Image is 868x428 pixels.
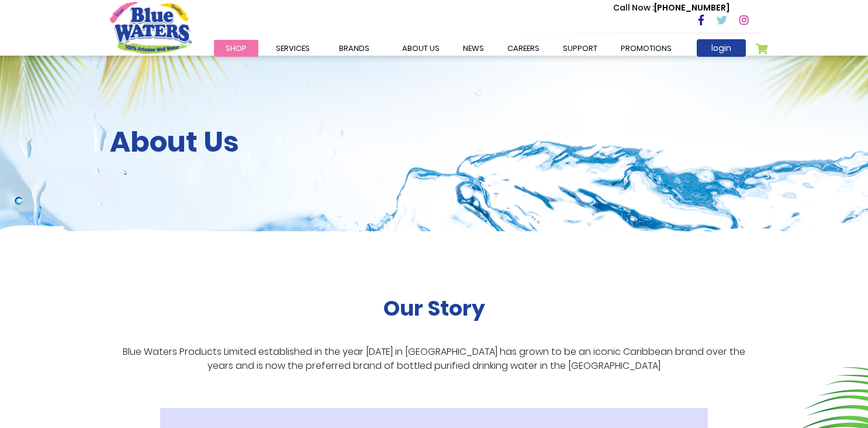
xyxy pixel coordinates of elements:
[390,40,451,57] a: about us
[697,39,746,57] a: login
[339,43,369,54] span: Brands
[613,2,654,13] span: Call Now :
[110,2,192,53] a: store logo
[110,125,759,159] h2: About Us
[609,40,683,57] a: Promotions
[276,43,310,54] span: Services
[613,2,729,14] p: [PHONE_NUMBER]
[226,43,247,54] span: Shop
[451,40,496,57] a: News
[551,40,609,57] a: support
[110,345,759,373] p: Blue Waters Products Limited established in the year [DATE] in [GEOGRAPHIC_DATA] has grown to be ...
[383,296,485,321] h2: Our Story
[496,40,551,57] a: careers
